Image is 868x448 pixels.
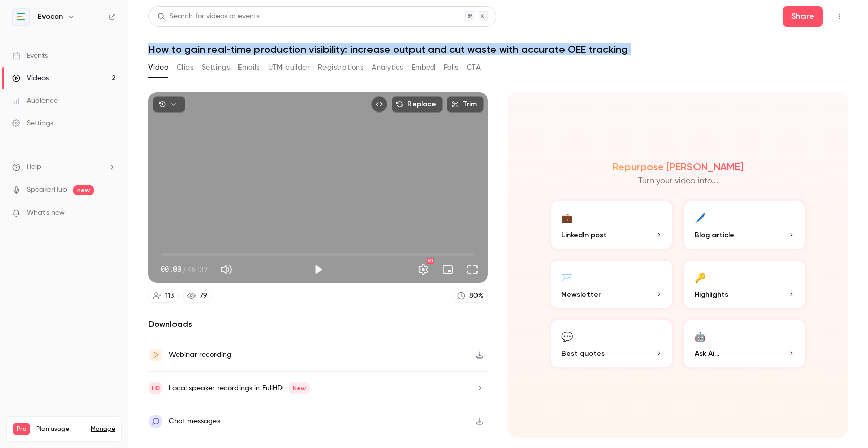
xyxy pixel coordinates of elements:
[372,59,403,76] button: Analytics
[202,59,230,76] button: Settings
[169,382,310,394] div: Local speaker recordings in FullHD
[216,259,236,280] button: Mute
[148,43,848,55] h1: How to gain real-time production visibility: increase output and cut waste with accurate OEE trac...
[427,258,434,264] div: HD
[831,8,848,25] button: Top Bar Actions
[467,59,481,76] button: CTA
[452,289,488,303] a: 80%
[783,6,823,27] button: Share
[27,208,65,218] span: What's new
[148,289,179,303] a: 113
[695,269,706,285] div: 🔑
[682,318,807,369] button: 🤖Ask Ai...
[695,348,719,359] span: Ask Ai...
[12,73,49,83] div: Videos
[36,425,84,433] span: Plan usage
[289,382,310,394] span: New
[12,118,53,128] div: Settings
[549,259,674,310] button: ✉️Newsletter
[469,290,483,301] div: 80 %
[27,185,67,195] a: SpeakerHub
[444,59,459,76] button: Polls
[238,59,259,76] button: Emails
[561,328,573,344] div: 💬
[161,264,208,275] div: 00:00
[38,12,63,22] h6: Evocon
[187,264,208,275] span: 46:37
[157,11,259,22] div: Search for videos or events
[148,318,488,330] h2: Downloads
[682,199,807,251] button: 🖊️Blog article
[549,199,674,251] button: 💼LinkedIn post
[182,264,186,275] span: /
[447,96,484,113] button: Trim
[13,423,30,435] span: Pro
[13,9,29,25] img: Evocon
[561,230,607,240] span: LinkedIn post
[169,349,231,361] div: Webinar recording
[561,289,601,300] span: Newsletter
[183,289,212,303] a: 79
[549,318,674,369] button: 💬Best quotes
[371,96,387,113] button: Embed video
[438,259,458,280] button: Turn on miniplayer
[177,59,193,76] button: Clips
[561,210,573,226] div: 💼
[308,259,329,280] button: Play
[695,289,728,300] span: Highlights
[695,210,706,226] div: 🖊️
[318,59,363,76] button: Registrations
[462,259,483,280] button: Full screen
[392,96,443,113] button: Replace
[638,175,718,187] p: Turn your video into...
[12,51,48,61] div: Events
[413,259,433,280] button: Settings
[27,162,41,172] span: Help
[148,59,168,76] button: Video
[695,230,734,240] span: Blog article
[91,425,115,433] a: Manage
[169,415,220,428] div: Chat messages
[561,269,573,285] div: ✉️
[200,290,207,301] div: 79
[268,59,310,76] button: UTM builder
[411,59,436,76] button: Embed
[561,348,605,359] span: Best quotes
[12,96,58,106] div: Audience
[682,259,807,310] button: 🔑Highlights
[695,328,706,344] div: 🤖
[12,162,116,172] li: help-dropdown-opener
[73,185,94,195] span: new
[165,290,174,301] div: 113
[161,264,181,275] span: 00:00
[613,161,743,173] h2: Repurpose [PERSON_NAME]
